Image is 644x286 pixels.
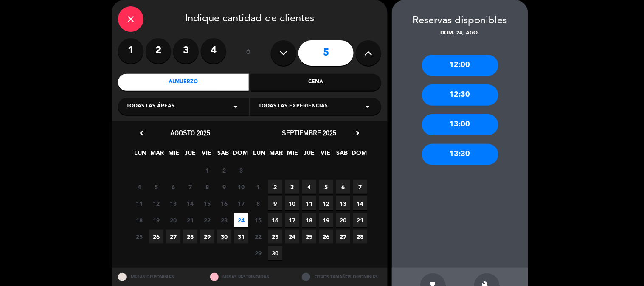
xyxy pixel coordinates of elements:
[353,213,367,227] span: 21
[363,101,373,112] i: arrow_drop_down
[166,230,180,244] span: 27
[282,129,336,137] span: septiembre 2025
[127,102,174,111] span: Todas las áreas
[285,180,299,194] span: 3
[336,230,350,244] span: 27
[422,55,498,76] div: 12:00
[149,230,163,244] span: 26
[251,196,265,210] span: 8
[352,148,366,162] span: DOM
[319,148,333,162] span: VIE
[336,196,350,210] span: 13
[392,13,528,29] div: Reservas disponibles
[269,148,283,162] span: MAR
[319,230,333,244] span: 26
[302,148,316,162] span: JUE
[173,38,199,64] label: 3
[353,129,362,137] i: chevron_right
[285,196,299,210] span: 10
[132,230,146,244] span: 25
[217,163,231,177] span: 2
[166,180,180,194] span: 6
[302,180,316,194] span: 4
[235,38,262,68] div: ó
[335,148,349,162] span: SAB
[336,213,350,227] span: 20
[286,148,300,162] span: MIE
[253,148,267,162] span: LUN
[149,180,163,194] span: 5
[234,196,248,210] span: 17
[285,230,299,244] span: 24
[118,74,249,91] div: Almuerzo
[200,163,214,177] span: 1
[217,213,231,227] span: 23
[302,213,316,227] span: 18
[251,74,382,91] div: Cena
[149,213,163,227] span: 19
[251,180,265,194] span: 1
[336,180,350,194] span: 6
[251,213,265,227] span: 15
[166,213,180,227] span: 20
[259,102,328,111] span: Todas las experiencias
[422,144,498,165] div: 13:30
[166,196,180,210] span: 13
[132,196,146,210] span: 11
[146,38,171,64] label: 2
[234,230,248,244] span: 31
[234,213,248,227] span: 24
[217,180,231,194] span: 9
[422,84,498,106] div: 12:30
[353,180,367,194] span: 7
[112,268,204,286] div: MESAS DISPONIBLES
[268,180,282,194] span: 2
[319,213,333,227] span: 19
[118,6,381,32] div: Indique cantidad de clientes
[137,129,146,137] i: chevron_left
[183,196,197,210] span: 14
[268,213,282,227] span: 16
[392,29,528,38] div: dom. 24, ago.
[251,230,265,244] span: 22
[126,14,136,24] i: close
[217,196,231,210] span: 16
[200,180,214,194] span: 8
[170,129,210,137] span: agosto 2025
[353,230,367,244] span: 28
[134,148,148,162] span: LUN
[200,230,214,244] span: 29
[234,163,248,177] span: 3
[319,196,333,210] span: 12
[132,213,146,227] span: 18
[204,268,296,286] div: MESAS RESTRINGIDAS
[118,38,143,64] label: 1
[132,180,146,194] span: 4
[251,246,265,260] span: 29
[285,213,299,227] span: 17
[268,230,282,244] span: 23
[183,230,197,244] span: 28
[200,148,214,162] span: VIE
[302,230,316,244] span: 25
[295,268,388,286] div: OTROS TAMAÑOS DIPONIBLES
[268,196,282,210] span: 9
[200,213,214,227] span: 22
[183,213,197,227] span: 21
[319,180,333,194] span: 5
[302,196,316,210] span: 11
[200,196,214,210] span: 15
[201,38,226,64] label: 4
[231,101,241,112] i: arrow_drop_down
[353,196,367,210] span: 14
[149,196,163,210] span: 12
[167,148,181,162] span: MIE
[233,148,247,162] span: DOM
[150,148,164,162] span: MAR
[268,246,282,260] span: 30
[422,114,498,135] div: 13:00
[234,180,248,194] span: 10
[217,230,231,244] span: 30
[183,148,197,162] span: JUE
[183,180,197,194] span: 7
